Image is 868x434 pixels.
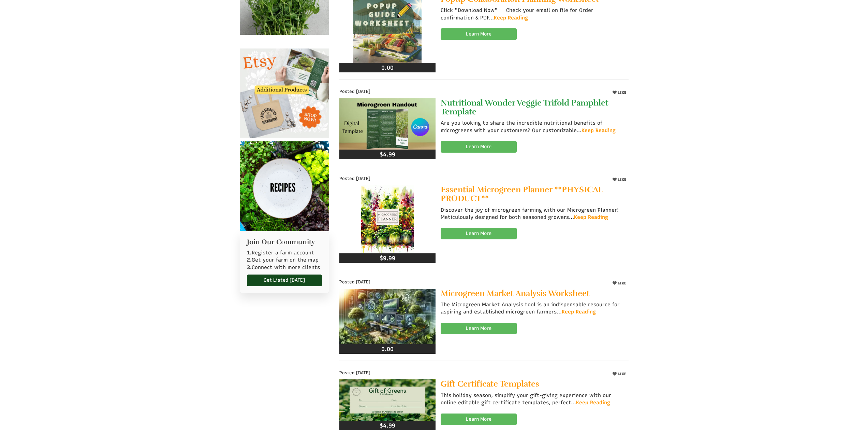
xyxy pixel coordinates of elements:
[247,238,322,246] h2: Join Our Community
[240,141,329,231] img: recipes
[441,392,623,410] p: This holiday season, simplify your gift-giving experience with our online editable gift certifica...
[441,301,623,319] p: The Microgreen Market Analysis tool is an indispensable resource for aspiring and established mic...
[610,279,628,288] button: LIKE
[240,48,329,138] img: Additional Products
[441,228,517,239] a: Learn More
[441,207,623,225] p: Discover the joy of microgreen farming with our Microgreen Planner! Meticulously designed for bot...
[562,308,596,316] a: Keep Reading
[616,90,626,95] span: LIKE
[441,141,517,153] a: Learn More
[616,178,626,182] span: LIKE
[441,379,623,388] a: Gift Certificate Templates
[610,176,628,184] button: LIKE
[247,257,252,263] b: 2.
[247,249,322,271] p: Register a farm account Get your farm on the map Connect with more clients
[339,98,436,150] img: Nutritional Wonder Veggie Trifold Pamphlet Template
[616,372,626,376] span: LIKE
[574,214,608,221] a: Keep Reading
[441,98,623,116] a: Nutritional Wonder Veggie Trifold Pamphlet Template
[339,344,436,354] div: 0.00
[441,120,623,138] p: Are you looking to share the incredible nutritional benefits of microgreens with your customers? ...
[339,150,436,159] div: $4.99
[441,289,623,298] a: Microgreen Market Analysis Worksheet
[610,88,628,97] button: LIKE
[339,89,370,94] span: Posted [DATE]
[247,264,252,270] b: 3.
[339,289,436,344] img: Microgreen Market Analysis Worksheet
[441,28,517,40] a: Learn More
[339,379,436,421] img: Gift Certificate Templates
[441,185,623,203] a: Essential Microgreen Planner **PHYSICAL PRODUCT**
[339,370,370,375] span: Posted [DATE]
[339,421,436,430] div: $4.99
[441,323,517,334] a: Learn More
[582,127,616,134] a: Keep Reading
[441,7,623,25] p: Click "Download Now" Check your email on file for Order confirmation & PDF...
[339,253,436,263] div: $9.99
[610,370,628,378] button: LIKE
[441,414,517,425] a: Learn More
[494,14,528,22] a: Keep Reading
[339,63,436,72] div: 0.00
[247,250,252,256] b: 1.
[339,279,370,284] span: Posted [DATE]
[616,281,626,285] span: LIKE
[247,275,322,286] a: Get Listed [DATE]
[576,399,610,406] a: Keep Reading
[361,185,414,253] img: Essential Microgreen Planner **PHYSICAL PRODUCT**
[339,176,370,181] span: Posted [DATE]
